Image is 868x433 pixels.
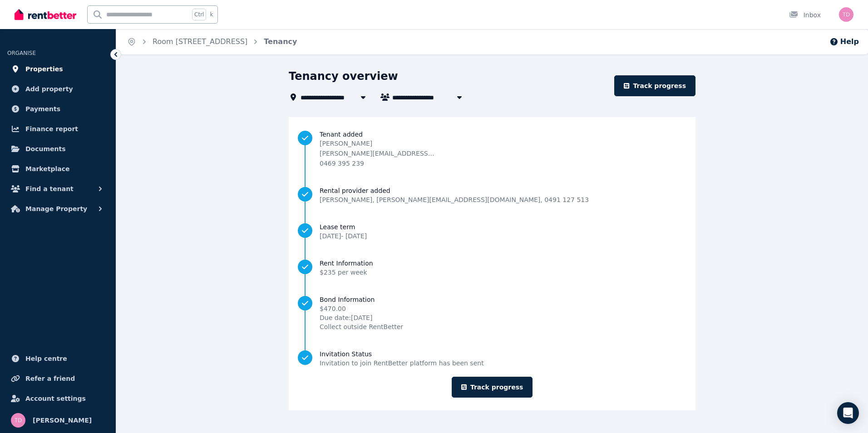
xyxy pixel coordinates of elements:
a: Room [STREET_ADDRESS] [153,37,247,46]
a: Rent Information$235 per week [298,259,686,277]
span: Rental provider added [320,186,589,195]
a: Account settings [7,389,108,408]
span: Invitation Status [320,349,484,359]
span: Documents [25,143,66,154]
a: Bond Information$470.00Due date:[DATE]Collect outside RentBetter [298,295,686,331]
button: Manage Property [7,200,108,218]
p: [PERSON_NAME] [320,139,436,148]
h1: Tenancy overview [289,69,398,84]
span: Payments [25,103,60,114]
a: Finance report [7,120,108,138]
span: Collect outside RentBetter [320,322,403,331]
span: Manage Property [25,203,87,214]
span: ORGANISE [7,50,36,56]
span: [PERSON_NAME] [33,415,92,426]
span: Rent Information [320,259,373,268]
a: Documents [7,140,108,158]
p: [PERSON_NAME][EMAIL_ADDRESS][PERSON_NAME][DOMAIN_NAME] [320,149,436,158]
a: Lease term[DATE]- [DATE] [298,222,686,241]
a: Track progress [452,377,533,398]
span: Lease term [320,222,367,231]
a: Add property [7,80,108,98]
span: k [210,11,213,18]
button: Help [829,36,859,47]
span: Find a tenant [25,183,74,194]
a: Track progress [614,75,695,96]
span: Add property [25,84,73,94]
span: Due date: [DATE] [320,313,403,322]
a: Tenancy [264,37,297,46]
span: Properties [25,64,63,74]
span: Finance report [25,123,78,134]
span: Tenant added [320,130,686,139]
span: Account settings [25,393,86,404]
span: 0469 395 239 [320,160,364,167]
a: Properties [7,60,108,78]
span: [PERSON_NAME] , [PERSON_NAME][EMAIL_ADDRESS][DOMAIN_NAME] , 0491 127 513 [320,195,589,204]
span: $470.00 [320,304,403,313]
img: RentBetter [15,8,76,21]
a: Help centre [7,349,108,368]
nav: Progress [298,130,686,368]
span: Help centre [25,353,67,364]
button: Find a tenant [7,180,108,198]
span: $235 per week [320,269,367,276]
img: Travis Dennis [11,413,25,428]
span: Marketplace [25,163,69,174]
span: Ctrl [192,9,206,20]
span: Refer a friend [25,373,75,384]
span: Bond Information [320,295,403,304]
span: Invitation to join RentBetter platform has been sent [320,359,484,368]
div: Inbox [789,10,821,20]
a: Invitation StatusInvitation to join RentBetter platform has been sent [298,349,686,368]
a: Payments [7,100,108,118]
a: Refer a friend [7,369,108,388]
nav: Breadcrumb [116,29,308,54]
div: Open Intercom Messenger [837,402,859,424]
span: [DATE] - [DATE] [320,232,367,240]
a: Marketplace [7,160,108,178]
a: Rental provider added[PERSON_NAME], [PERSON_NAME][EMAIL_ADDRESS][DOMAIN_NAME], 0491 127 513 [298,186,686,204]
img: Travis Dennis [839,7,853,22]
a: Tenant added[PERSON_NAME][PERSON_NAME][EMAIL_ADDRESS][PERSON_NAME][DOMAIN_NAME]0469 395 239 [298,130,686,168]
